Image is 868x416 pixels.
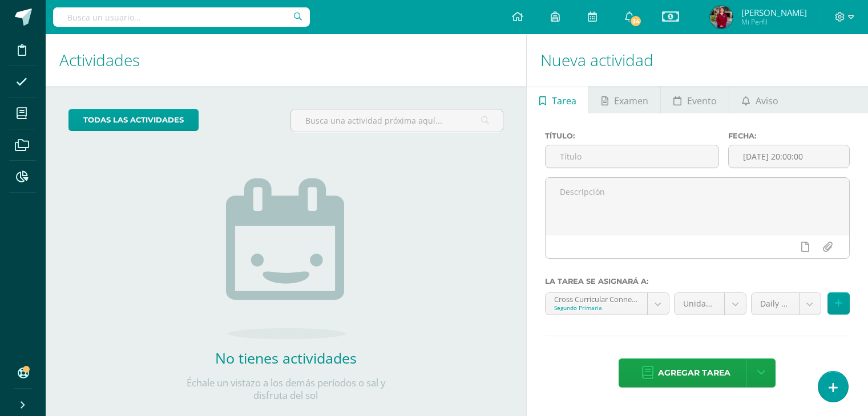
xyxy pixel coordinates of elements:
span: [PERSON_NAME] [741,7,807,18]
h1: Actividades [59,34,512,86]
span: Agregar tarea [658,359,730,387]
span: 34 [629,15,642,27]
span: Evento [687,87,717,115]
label: La tarea se asignará a: [545,277,850,286]
span: Tarea [552,87,576,115]
a: Tarea [527,86,588,113]
label: Fecha: [728,132,850,140]
a: Cross Curricular Connections 'U'Segundo Primaria [546,293,669,315]
a: Aviso [729,86,790,113]
img: c033b6847fc87ae4d46e1d2763ad09cd.png [710,6,733,28]
img: no_activities.png [226,178,346,339]
p: Échale un vistazo a los demás períodos o sal y disfruta del sol [172,377,400,402]
label: Título: [545,132,719,140]
span: Mi Perfil [741,17,807,27]
a: Daily Work (40.0%) [752,293,821,315]
h2: No tienes actividades [172,348,400,368]
div: Segundo Primaria [554,304,639,312]
a: todas las Actividades [68,109,199,131]
span: Examen [614,87,648,115]
input: Fecha de entrega [729,145,849,168]
span: Unidad 4 [683,293,716,315]
h1: Nueva actividad [540,34,854,86]
a: Examen [589,86,660,113]
div: Cross Curricular Connections 'U' [554,293,639,304]
span: Aviso [756,87,778,115]
input: Busca una actividad próxima aquí... [291,109,503,132]
input: Título [546,145,718,168]
input: Busca un usuario... [53,7,310,27]
a: Unidad 4 [675,293,746,315]
span: Daily Work (40.0%) [760,293,790,315]
a: Evento [661,86,729,113]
